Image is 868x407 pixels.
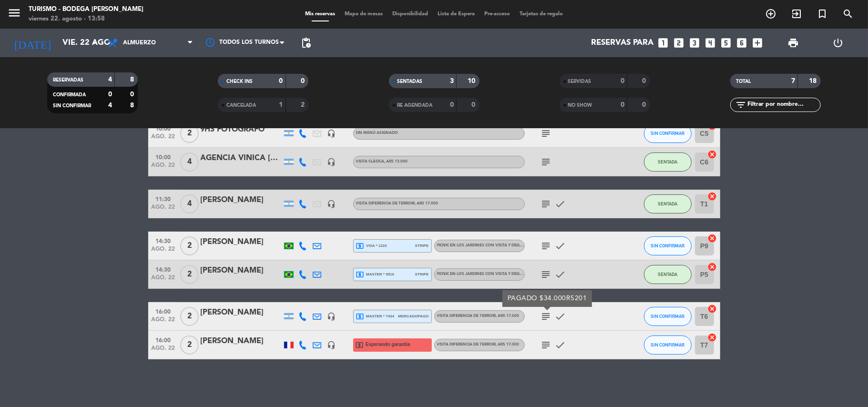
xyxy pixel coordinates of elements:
[568,103,592,108] span: NO SHOW
[816,29,861,57] div: LOG OUT
[658,159,677,164] span: SENTADA
[555,269,566,280] i: check
[437,244,557,247] span: PICNIC EN LOS JARDINES CON VISITA Y DEGUSTACIÓN CLÁSICA
[642,78,648,84] strong: 0
[180,194,199,214] span: 4
[651,131,684,136] span: SIN CONFIRMAR
[152,235,175,246] span: 14:30
[515,11,568,17] span: Tarjetas de regalo
[708,150,717,159] i: cancel
[327,200,336,208] i: headset_mic
[340,11,388,17] span: Mapa de mesas
[568,79,592,84] span: SERVIDAS
[226,103,256,108] span: CANCELADA
[356,202,439,205] span: VISITA DIFERENCIA DE TERROIR
[388,11,433,17] span: Disponibilidad
[53,78,83,82] span: RESERVADAS
[541,240,552,252] i: subject
[356,242,387,250] span: visa * 1222
[201,335,282,347] div: [PERSON_NAME]
[356,341,364,349] i: local_atm
[736,79,751,84] span: TOTAL
[720,37,733,49] i: looks_5
[644,194,692,214] button: SENTADA
[53,92,86,97] span: CONFIRMADA
[279,102,283,108] strong: 1
[180,236,199,255] span: 2
[437,314,520,318] span: VISITA DIFERENCIA DE TERROIR
[842,8,854,20] i: search
[356,270,395,279] span: master * 9516
[152,193,175,204] span: 11:30
[398,103,433,108] span: RE AGENDADA
[385,160,408,163] span: , ARS 13.000
[437,272,557,276] span: PICNIC EN LOS JARDINES CON VISITA Y DEGUSTACIÓN CLÁSICA
[152,264,175,275] span: 14:30
[746,100,820,110] input: Filtrar por nombre...
[356,312,395,321] span: master * 7434
[152,151,175,162] span: 10:00
[555,198,566,210] i: check
[89,37,100,49] i: arrow_drop_down
[108,76,112,83] strong: 4
[752,37,764,49] i: add_box
[180,124,199,143] span: 2
[300,37,312,49] span: pending_actions
[201,306,282,319] div: [PERSON_NAME]
[658,272,677,277] span: SENTADA
[327,129,336,138] i: headset_mic
[673,37,685,49] i: looks_two
[152,305,175,316] span: 16:00
[450,102,454,108] strong: 0
[833,37,844,49] i: power_settings_new
[301,102,306,108] strong: 2
[471,102,477,108] strong: 0
[300,11,340,17] span: Mis reservas
[108,102,112,109] strong: 4
[705,37,717,49] i: looks_4
[644,124,692,143] button: SIN CONFIRMAR
[791,8,802,20] i: exit_to_app
[496,343,520,346] span: , ARS 17.000
[327,341,336,349] i: headset_mic
[366,341,410,348] span: Esperando garantía
[327,312,336,321] i: headset_mic
[651,314,684,319] span: SIN CONFIRMAR
[301,78,306,84] strong: 0
[152,316,175,327] span: ago. 22
[651,243,684,248] span: SIN CONFIRMAR
[123,40,156,46] span: Almuerzo
[809,78,818,84] strong: 18
[555,339,566,351] i: check
[152,133,175,144] span: ago. 22
[658,201,677,206] span: SENTADA
[642,102,648,108] strong: 0
[644,336,692,355] button: SIN CONFIRMAR
[180,265,199,284] span: 2
[541,198,552,210] i: subject
[356,270,365,279] i: local_atm
[201,152,282,164] div: AGENCIA VINICA [PERSON_NAME]
[817,8,828,20] i: turned_in_not
[398,313,429,319] span: mercadopago
[130,102,136,109] strong: 8
[201,194,282,206] div: [PERSON_NAME]
[765,8,776,20] i: add_circle_outline
[356,160,408,163] span: VISITA CLÁSICA
[644,265,692,284] button: SENTADA
[708,262,717,272] i: cancel
[787,37,799,49] span: print
[480,11,515,17] span: Pre-acceso
[644,236,692,255] button: SIN CONFIRMAR
[468,78,477,84] strong: 10
[450,78,454,84] strong: 3
[689,37,701,49] i: looks_3
[180,307,199,326] span: 2
[130,91,136,98] strong: 0
[644,153,692,172] button: SENTADA
[555,240,566,252] i: check
[541,156,552,168] i: subject
[708,234,717,243] i: cancel
[735,99,746,111] i: filter_list
[651,342,684,347] span: SIN CONFIRMAR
